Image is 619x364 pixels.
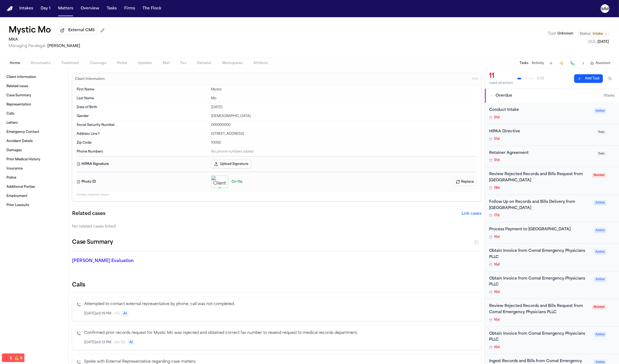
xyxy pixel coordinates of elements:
[489,72,513,80] div: 11
[494,137,500,141] span: 51d
[77,114,208,118] dt: Gender
[471,75,479,83] button: Edit
[596,61,610,65] span: Assistant
[532,61,544,65] button: Activity
[9,26,51,36] button: Edit matter name
[122,311,129,316] span: AI
[9,44,46,48] span: Managing Paralegal:
[462,211,481,217] button: Link cases
[105,4,119,13] a: Tasks
[489,199,591,211] div: Follow Up on Records and Bills Delivery from [GEOGRAPHIC_DATA]
[494,318,500,322] span: 16d
[9,26,51,36] h1: Mystic Mo
[6,6,13,11] a: Home
[594,277,606,282] span: Active
[596,130,606,135] span: Todo
[596,151,606,156] span: Todo
[211,114,477,118] div: [DEMOGRAPHIC_DATA]
[494,115,500,120] span: 51d
[496,93,512,98] span: Overdue
[577,31,610,37] button: Change status from Intake
[211,87,477,92] div: Mystic
[594,108,606,114] span: Active
[211,123,477,127] div: 000000000
[494,186,500,190] span: 19d
[4,192,64,200] a: Employment
[254,61,268,65] span: Artifacts
[211,160,251,168] button: Upload Signature
[494,235,500,239] span: 16d
[122,4,137,13] button: Firms
[485,244,619,271] div: Open task: Obtain Invoice from Comal Emergency Physicians PLLC
[163,61,170,65] span: Mail
[72,224,481,229] div: No related cases linked
[90,61,106,65] span: Coverage
[590,61,610,65] button: Assistant
[4,174,64,182] a: Police
[557,32,573,35] span: Unknown
[489,276,591,288] div: Obtain Invoice from Comal Emergency Physicians PLLC
[211,132,477,136] div: [STREET_ADDRESS]
[592,173,606,178] span: Blocked
[9,37,107,43] h2: MKA
[232,180,242,184] span: On file
[485,299,619,327] div: Open task: Review Rejected Records and Bills Request from Comal Emergency Physicians PLLC
[594,332,606,337] span: Active
[548,32,557,35] span: Type :
[547,59,555,67] button: Add Task
[113,312,120,316] span: • 17s
[47,44,80,48] span: [PERSON_NAME]
[594,249,606,255] span: Active
[472,77,478,81] span: Edit
[72,238,113,247] h2: Case Summary
[77,193,477,197] p: 8 empty fields not shown.
[211,105,477,109] div: [DATE]
[489,331,591,343] div: Obtain Invoice from Comal Emergency Physicians PLLC
[569,59,576,67] button: Make a Call
[597,40,609,44] span: [DATE]
[494,213,499,218] span: 17d
[489,107,591,113] div: Conduct Intake
[77,123,208,127] dt: Social Security Number
[558,59,565,67] button: Create Immediate Task
[31,61,51,65] span: Documents
[4,82,64,91] a: Related cases
[546,31,575,36] button: Edit Type: Unknown
[489,227,591,233] div: Process Payment to [GEOGRAPHIC_DATA]
[79,4,101,13] button: Overview
[84,312,111,316] span: [DATE] at 5:19 PM
[113,340,126,345] span: • 2m 12s
[128,340,134,345] span: AI
[77,87,208,92] dt: First Name
[485,327,619,354] div: Open task: Obtain Invoice from Comal Emergency Physicians PLLC
[537,76,544,81] span: 5 / 23
[520,61,528,65] button: Tasks
[4,119,64,127] a: Letters
[4,109,64,118] a: Calls
[117,61,127,65] span: Police
[580,32,591,36] span: Status:
[56,4,75,13] a: Matters
[57,26,98,35] button: External CMS
[485,124,619,146] div: Open task: HIPAA Directive
[485,167,619,195] div: Open task: Review Rejected Records and Bills Request from West Hill Medical Center
[84,330,477,336] p: Confirmed prior records request for Mystic Mo was rejected and obtained correct fax number to res...
[4,155,64,164] a: Prior Medical History
[594,200,606,205] span: Active
[485,146,619,167] div: Open task: Retainer Agreement
[38,4,53,13] button: Day 1
[574,74,603,83] button: Add Task
[4,146,64,155] a: Damages
[140,4,163,13] button: The Flock
[197,61,211,65] span: Demand
[605,74,615,83] button: Hide completed tasks (⌘⇧H)
[77,132,208,136] dt: Address Line 1
[211,96,477,101] div: Mo
[6,6,13,11] img: Finch Logo
[4,164,64,173] a: Insurance
[211,150,477,154] div: No phone numbers added
[594,228,606,233] span: Active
